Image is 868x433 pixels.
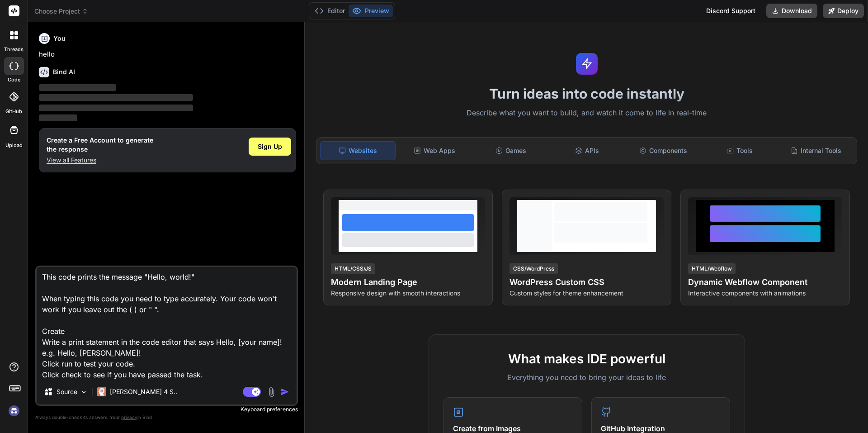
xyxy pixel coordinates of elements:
[688,263,736,274] div: HTML/Webflow
[701,4,761,18] div: Discord Support
[8,76,20,84] label: code
[397,141,472,160] div: Web Apps
[110,387,177,396] p: [PERSON_NAME] 4 S..
[509,276,664,289] h4: WordPress Custom CSS
[823,4,864,18] button: Deploy
[331,276,485,289] h4: Modern Landing Page
[5,108,22,115] label: GitHub
[39,94,193,101] span: ‌
[766,4,817,18] button: Download
[4,46,24,53] label: threads
[320,141,396,160] div: Websites
[688,289,842,298] p: Interactive components with animations
[53,67,75,76] h6: Bind AI
[688,276,842,289] h4: Dynamic Webflow Component
[37,267,297,379] textarea: The print statement In this course you'll learn a programming language called Python. It's a grea...
[39,105,193,111] span: ‌
[80,388,88,396] img: Pick Models
[53,34,66,43] h6: You
[311,5,349,17] button: Editor
[35,413,298,422] p: Always double-check its answers. Your in Bind
[39,49,296,60] p: hello
[280,387,289,396] img: icon
[47,156,153,165] p: View all Features
[258,142,282,151] span: Sign Up
[6,403,22,419] img: signin
[626,141,701,160] div: Components
[311,86,863,102] h1: Turn ideas into code instantly
[550,141,624,160] div: APIs
[35,406,298,413] p: Keyboard preferences
[47,136,153,154] h1: Create a Free Account to generate the response
[57,387,77,396] p: Source
[5,142,23,149] label: Upload
[121,414,137,420] span: privacy
[443,372,730,383] p: Everything you need to bring your ideas to life
[349,5,393,17] button: Preview
[509,289,664,298] p: Custom styles for theme enhancement
[443,349,730,368] h2: What makes IDE powerful
[778,141,853,160] div: Internal Tools
[266,387,277,397] img: attachment
[311,107,863,119] p: Describe what you want to build, and watch it come to life in real-time
[97,387,106,396] img: Claude 4 Sonnet
[34,7,88,16] span: Choose Project
[703,141,777,160] div: Tools
[474,141,548,160] div: Games
[39,84,116,91] span: ‌
[331,289,485,298] p: Responsive design with smooth interactions
[39,114,77,121] span: ‌
[331,263,375,274] div: HTML/CSS/JS
[509,263,558,274] div: CSS/WordPress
